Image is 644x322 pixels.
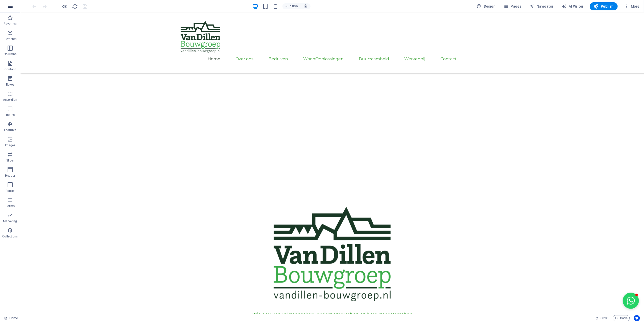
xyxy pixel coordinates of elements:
i: On resize automatically adjust zoom level to fit chosen device. [303,4,308,9]
p: Images [5,143,15,147]
button: More [622,2,642,10]
span: : [604,316,605,320]
span: Pages [504,4,521,9]
button: AI Writer [560,2,586,10]
button: Publish [590,2,618,10]
button: reload [72,3,78,9]
h6: 100% [290,3,298,9]
p: Header [5,174,15,178]
button: Navigator [528,2,556,10]
p: Features [4,128,16,132]
p: Forms [6,204,15,208]
span: 00 00 [601,315,608,321]
i: Reload page [72,4,78,9]
p: Collections [2,234,18,238]
span: More [624,4,640,9]
p: Slider [6,158,14,163]
p: Footer [6,189,15,193]
h6: Session time [595,315,609,321]
p: Boxes [6,83,14,87]
span: Code [615,315,628,321]
button: Click here to leave preview mode and continue editing [62,3,68,9]
button: Design [475,2,498,10]
button: Open chat window [603,280,619,296]
p: Accordion [3,98,17,102]
button: Usercentrics [634,315,640,321]
span: Publish [594,4,614,9]
button: 100% [282,3,300,9]
span: Design [477,4,496,9]
div: Design (Ctrl+Alt+Y) [475,2,498,10]
button: Code [613,315,630,321]
span: Navigator [530,4,554,9]
p: Tables [6,113,15,117]
p: Marketing [3,219,17,223]
p: Content [5,67,16,71]
p: Favorites [4,22,16,26]
span: AI Writer [562,4,584,9]
p: Elements [4,37,17,41]
a: Click to cancel selection. Double-click to open Pages [4,315,18,321]
button: Pages [502,2,523,10]
p: Columns [4,52,16,56]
